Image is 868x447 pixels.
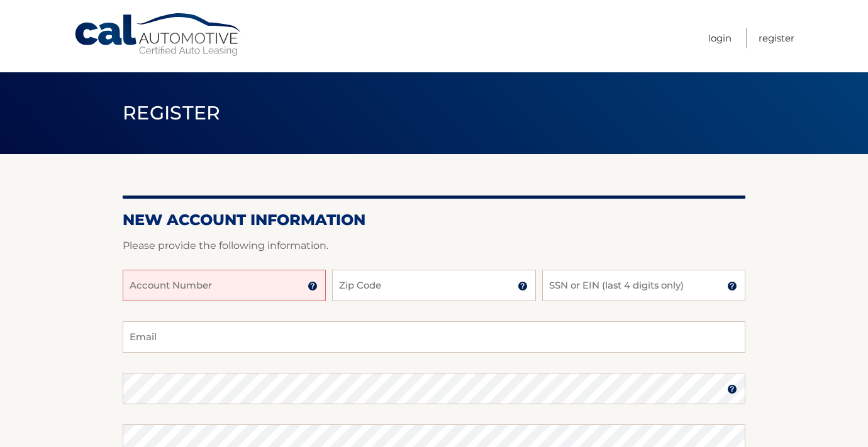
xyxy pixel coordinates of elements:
img: tooltip.svg [727,384,737,394]
input: Zip Code [332,270,535,301]
input: SSN or EIN (last 4 digits only) [542,270,745,301]
img: tooltip.svg [518,281,528,291]
h2: New Account Information [123,211,745,229]
input: Email [123,321,745,353]
a: Login [708,28,732,48]
a: Register [759,28,794,48]
span: Register [123,101,221,124]
img: tooltip.svg [308,281,318,291]
a: Cal Automotive [74,13,243,57]
input: Account Number [123,270,326,301]
img: tooltip.svg [727,281,737,291]
p: Please provide the following information. [123,237,745,255]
